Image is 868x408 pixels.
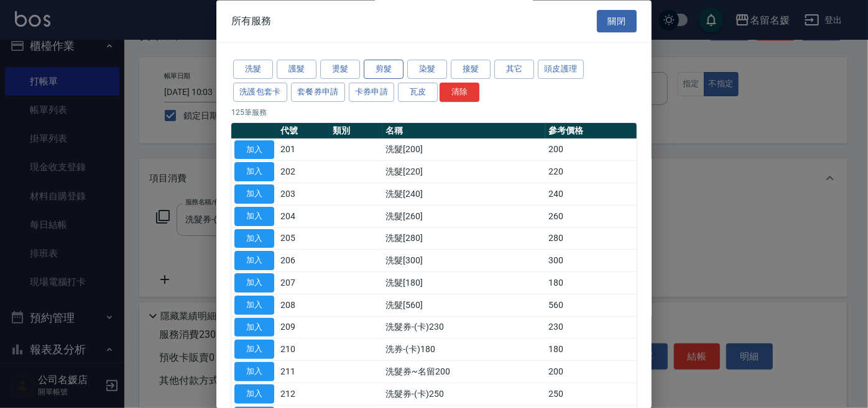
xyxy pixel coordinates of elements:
[234,185,274,204] button: 加入
[277,206,330,228] td: 204
[234,384,274,404] button: 加入
[277,338,330,361] td: 210
[234,363,274,382] button: 加入
[277,383,330,406] td: 212
[382,272,545,294] td: 洗髮[180]
[494,60,534,79] button: 其它
[277,361,330,383] td: 211
[440,83,479,102] button: 清除
[277,161,330,183] td: 202
[234,318,274,337] button: 加入
[451,60,491,79] button: 接髮
[234,296,274,315] button: 加入
[277,123,330,139] th: 代號
[545,338,637,361] td: 180
[234,252,274,271] button: 加入
[398,83,438,102] button: 瓦皮
[382,228,545,250] td: 洗髮[280]
[597,10,637,33] button: 關閉
[234,163,274,182] button: 加入
[277,60,316,79] button: 護髮
[231,107,637,118] p: 125 筆服務
[231,15,271,27] span: 所有服務
[545,206,637,228] td: 260
[545,317,637,339] td: 230
[277,183,330,206] td: 203
[538,60,584,79] button: 頭皮護理
[234,140,274,160] button: 加入
[545,361,637,383] td: 200
[277,294,330,317] td: 208
[382,123,545,139] th: 名稱
[382,250,545,272] td: 洗髮[300]
[382,294,545,317] td: 洗髮[560]
[233,83,287,102] button: 洗護包套卡
[382,383,545,406] td: 洗髮券-(卡)250
[277,250,330,272] td: 206
[320,60,360,79] button: 燙髮
[545,183,637,206] td: 240
[382,183,545,206] td: 洗髮[240]
[291,83,345,102] button: 套餐券申請
[545,123,637,139] th: 參考價格
[382,139,545,161] td: 洗髮[200]
[545,294,637,317] td: 560
[330,123,383,139] th: 類別
[545,250,637,272] td: 300
[277,272,330,294] td: 207
[277,228,330,250] td: 205
[545,383,637,406] td: 250
[382,338,545,361] td: 洗券-(卡)180
[277,317,330,339] td: 209
[234,207,274,226] button: 加入
[349,83,395,102] button: 卡券申請
[545,272,637,294] td: 180
[382,161,545,183] td: 洗髮[220]
[277,139,330,161] td: 201
[234,229,274,248] button: 加入
[382,317,545,339] td: 洗髮券-(卡)230
[382,206,545,228] td: 洗髮[260]
[545,139,637,161] td: 200
[382,361,545,383] td: 洗髮券~名留200
[407,60,447,79] button: 染髮
[545,161,637,183] td: 220
[234,340,274,360] button: 加入
[364,60,404,79] button: 剪髮
[545,228,637,250] td: 280
[233,60,273,79] button: 洗髮
[234,274,274,293] button: 加入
